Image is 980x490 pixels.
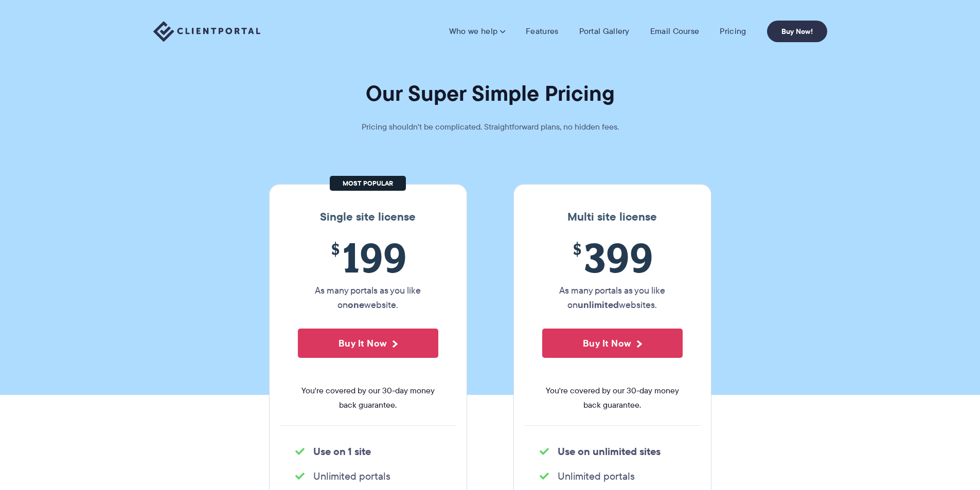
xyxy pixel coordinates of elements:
[348,298,364,312] strong: one
[542,234,683,281] span: 399
[280,210,456,224] h3: Single site license
[524,210,701,224] h3: Multi site license
[578,298,619,312] strong: unlimited
[295,469,441,483] li: Unlimited portals
[767,21,827,42] a: Buy Now!
[542,384,683,412] span: You're covered by our 30-day money back guarantee.
[558,444,661,459] strong: Use on unlimited sites
[540,469,685,483] li: Unlimited portals
[298,234,438,281] span: 199
[298,329,438,358] button: Buy It Now
[579,26,630,37] a: Portal Gallery
[720,26,746,37] a: Pricing
[542,329,683,358] button: Buy It Now
[336,120,645,134] p: Pricing shouldn't be complicated. Straightforward plans, no hidden fees.
[298,384,438,412] span: You're covered by our 30-day money back guarantee.
[298,283,438,312] p: As many portals as you like on website.
[449,26,505,37] a: Who we help
[650,26,700,37] a: Email Course
[313,444,371,459] strong: Use on 1 site
[526,26,558,37] a: Features
[542,283,683,312] p: As many portals as you like on websites.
